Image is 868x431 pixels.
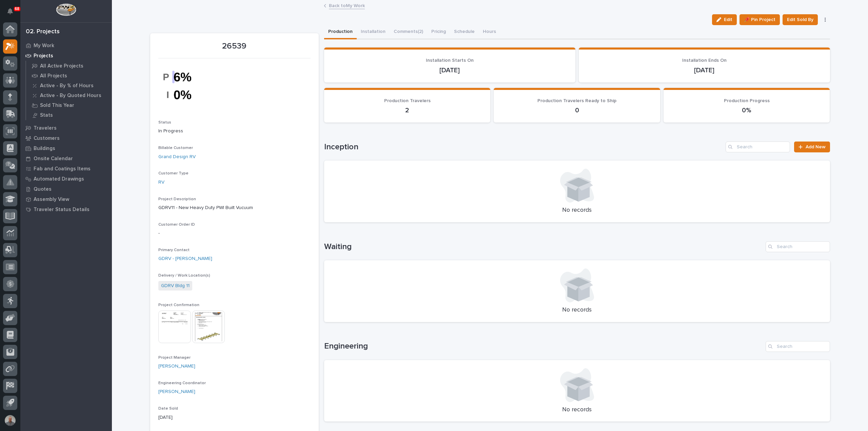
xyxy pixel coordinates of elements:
[26,110,112,120] a: Stats
[34,43,54,49] p: My Work
[744,16,775,24] span: 📌 Pin Project
[158,381,206,385] span: Engineering Coordinator
[26,61,112,71] a: All Active Projects
[158,274,210,278] span: Delivery / Work Location(s)
[20,153,112,164] a: Onsite Calendar
[158,255,212,262] a: GDRV - [PERSON_NAME]
[332,106,482,114] p: 2
[479,25,500,39] button: Hours
[766,241,830,252] input: Search
[26,71,112,80] a: All Projects
[158,171,189,175] span: Customer Type
[324,341,763,351] h1: Engineering
[158,41,311,51] p: 26539
[537,98,616,103] span: Production Travelers Ready to Ship
[26,28,60,36] div: 02. Projects
[739,14,780,25] button: 📌 Pin Project
[787,16,813,24] span: Edit Sold By
[26,91,112,100] a: Active - By Quoted Hours
[34,207,90,213] p: Traveler Status Details
[34,146,55,152] p: Buildings
[20,123,112,133] a: Travelers
[20,184,112,194] a: Quotes
[726,142,790,152] input: Search
[3,413,17,428] button: users-avatar
[450,25,479,39] button: Schedule
[724,17,732,23] span: Edit
[34,176,84,182] p: Automated Drawings
[40,112,53,118] p: Stats
[158,414,311,421] p: [DATE]
[426,58,474,63] span: Installation Starts On
[324,242,763,252] h1: Waiting
[56,3,76,16] img: Workspace Logo
[20,40,112,51] a: My Work
[161,282,190,289] a: GDRV Bldg 11
[40,73,67,79] p: All Projects
[20,143,112,153] a: Buildings
[158,120,171,125] span: Status
[329,1,365,9] a: Back toMy Work
[158,62,209,109] img: skejYylxSF-ZJFGcsu1DUSj8BN5Sl-uebYhPw7GdGKw
[34,135,60,142] p: Customers
[3,4,17,18] button: Notifications
[26,100,112,110] a: Sold This Year
[502,106,652,114] p: 0
[332,406,822,414] p: No records
[158,248,190,252] span: Primary Contact
[158,356,191,360] span: Project Manager
[712,14,737,25] button: Edit
[20,133,112,143] a: Customers
[34,125,57,131] p: Travelers
[40,63,83,69] p: All Active Projects
[783,14,818,25] button: Edit Sold By
[15,6,19,11] p: 68
[20,51,112,61] a: Projects
[794,142,830,152] a: Add New
[332,306,822,314] p: No records
[158,230,311,237] p: -
[158,363,195,370] a: [PERSON_NAME]
[158,223,195,227] span: Customer Order ID
[390,25,427,39] button: Comments (2)
[34,166,91,172] p: Fab and Coatings Items
[40,102,74,109] p: Sold This Year
[34,186,52,192] p: Quotes
[34,156,73,162] p: Onsite Calendar
[806,145,826,149] span: Add New
[384,98,431,103] span: Production Travelers
[158,128,311,135] p: In Progress
[158,146,193,150] span: Billable Customer
[8,8,17,19] div: Notifications68
[766,341,830,352] input: Search
[40,83,94,89] p: Active - By % of Hours
[724,98,770,103] span: Production Progress
[20,174,112,184] a: Automated Drawings
[26,81,112,90] a: Active - By % of Hours
[158,303,199,307] span: Project Confirmation
[427,25,450,39] button: Pricing
[672,106,822,114] p: 0%
[158,153,196,161] a: Grand Design RV
[158,197,196,201] span: Project Description
[587,66,822,74] p: [DATE]
[20,204,112,214] a: Traveler Status Details
[158,388,195,395] a: [PERSON_NAME]
[332,66,567,74] p: [DATE]
[682,58,727,63] span: Installation Ends On
[34,196,69,203] p: Assembly View
[20,194,112,204] a: Assembly View
[158,204,311,211] p: GDRV11 - New Heavy Duty PWI Built Vucuum
[324,25,357,39] button: Production
[357,25,390,39] button: Installation
[34,53,53,59] p: Projects
[324,142,723,152] h1: Inception
[158,407,178,411] span: Date Sold
[20,164,112,174] a: Fab and Coatings Items
[332,207,822,214] p: No records
[40,93,101,99] p: Active - By Quoted Hours
[158,179,164,186] a: RV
